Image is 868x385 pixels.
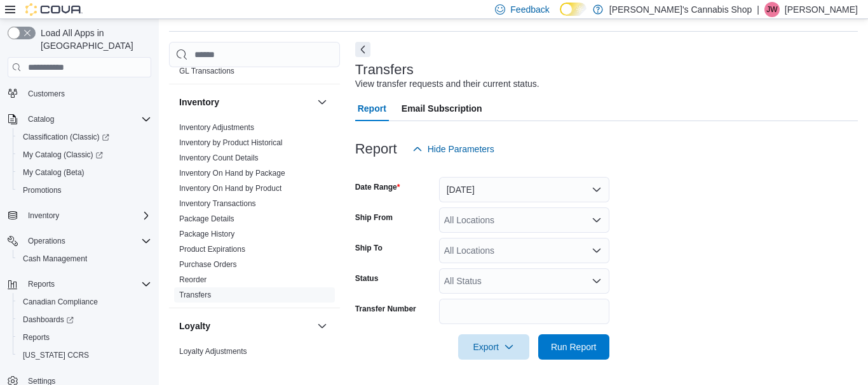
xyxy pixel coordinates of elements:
[23,208,64,223] button: Inventory
[538,334,609,360] button: Run Report
[179,153,259,163] span: Inventory Count Details
[3,232,156,250] button: Operations
[13,311,156,329] a: Dashboards
[13,293,156,311] button: Canadian Compliance
[18,330,151,345] span: Reports
[18,312,79,327] a: Dashboards
[592,276,602,286] button: Open list of options
[179,320,312,332] button: Loyalty
[28,211,59,221] span: Inventory
[18,348,151,363] span: Washington CCRS
[179,346,247,356] span: Loyalty Adjustments
[439,177,609,202] button: [DATE]
[179,169,285,178] a: Inventory On Hand by Package
[23,233,151,249] span: Operations
[18,312,151,327] span: Dashboards
[18,294,151,310] span: Canadian Compliance
[18,251,92,266] a: Cash Management
[179,275,207,284] a: Reorder
[592,245,602,256] button: Open list of options
[179,67,234,75] a: GL Transactions
[179,214,234,223] a: Package Details
[179,168,285,178] span: Inventory On Hand by Package
[13,128,156,146] a: Classification (Classic)
[18,147,108,162] a: My Catalog (Classic)
[179,199,256,208] a: Inventory Transactions
[3,207,156,225] button: Inventory
[179,184,281,193] a: Inventory On Hand by Product
[179,259,237,270] span: Purchase Orders
[179,199,256,209] span: Inventory Transactions
[458,334,529,360] button: Export
[18,165,90,180] a: My Catalog (Beta)
[355,77,539,91] div: View transfer requests and their current status.
[18,129,114,145] a: Classification (Classic)
[757,2,759,17] p: |
[23,277,151,292] span: Reports
[23,86,151,101] span: Customers
[179,96,312,108] button: Inventory
[13,250,156,268] button: Cash Management
[179,153,259,162] a: Inventory Count Details
[315,318,330,334] button: Loyalty
[28,114,54,124] span: Catalog
[18,129,151,145] span: Classification (Classic)
[18,183,151,198] span: Promotions
[466,334,522,360] span: Export
[18,294,103,310] a: Canadian Compliance
[13,346,156,364] button: [US_STATE] CCRS
[23,167,85,178] span: My Catalog (Beta)
[766,2,777,17] span: JW
[179,183,281,193] span: Inventory On Hand by Product
[28,279,55,289] span: Reports
[179,290,211,300] span: Transfers
[355,304,416,314] label: Transfer Number
[13,164,156,181] button: My Catalog (Beta)
[428,143,494,155] span: Hide Parameters
[25,3,83,16] img: Cova
[179,347,247,356] a: Loyalty Adjustments
[355,243,383,253] label: Ship To
[510,3,549,16] span: Feedback
[355,273,379,284] label: Status
[23,233,71,249] button: Operations
[28,236,65,246] span: Operations
[3,110,156,128] button: Catalog
[18,330,55,345] a: Reports
[179,138,283,148] span: Inventory by Product Historical
[23,297,98,307] span: Canadian Compliance
[355,141,397,157] h3: Report
[355,212,393,223] label: Ship From
[179,138,283,147] a: Inventory by Product Historical
[179,96,219,108] h3: Inventory
[13,181,156,199] button: Promotions
[36,27,151,52] span: Load All Apps in [GEOGRAPHIC_DATA]
[18,165,151,180] span: My Catalog (Beta)
[179,122,254,133] span: Inventory Adjustments
[402,96,482,121] span: Email Subscription
[3,275,156,293] button: Reports
[179,230,234,238] a: Package History
[18,147,151,162] span: My Catalog (Classic)
[23,112,59,127] button: Catalog
[179,229,234,239] span: Package History
[179,275,207,285] span: Reorder
[23,350,89,360] span: [US_STATE] CCRS
[355,62,414,77] h3: Transfers
[355,42,370,57] button: Next
[179,290,211,299] a: Transfers
[355,182,400,192] label: Date Range
[23,332,50,343] span: Reports
[764,2,780,17] div: Jeff Weaver
[179,214,234,224] span: Package Details
[358,96,386,121] span: Report
[169,344,340,379] div: Loyalty
[18,251,151,266] span: Cash Management
[551,341,597,353] span: Run Report
[560,3,587,16] input: Dark Mode
[179,244,245,254] span: Product Expirations
[179,320,210,332] h3: Loyalty
[13,146,156,164] a: My Catalog (Classic)
[3,84,156,103] button: Customers
[23,86,70,101] a: Customers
